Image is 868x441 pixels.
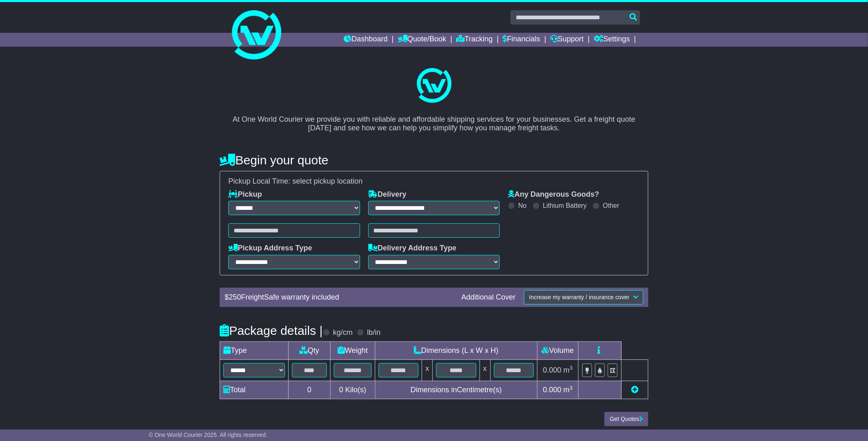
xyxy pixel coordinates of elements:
div: Pickup Local Time: [224,177,644,186]
h4: Package details | [220,324,323,337]
label: Other [603,202,619,209]
label: No [518,202,526,209]
a: Tracking [457,33,493,47]
td: x [480,360,490,381]
button: Increase my warranty / insurance cover [524,290,643,305]
a: Support [551,33,584,47]
span: 250 [229,293,241,301]
h4: Begin your quote [220,153,648,167]
a: Settings [594,33,630,47]
label: Any Dangerous Goods? [508,190,599,199]
a: Add new item [631,386,638,394]
span: select pickup location [292,177,363,185]
td: Total [220,381,289,399]
span: m [563,386,573,394]
span: 0 [339,386,343,394]
div: Additional Cover [457,293,520,302]
label: Delivery Address Type [368,244,457,253]
td: 0 [289,381,331,399]
td: Volume [537,342,578,360]
sup: 3 [569,385,573,391]
a: Dashboard [344,33,388,47]
label: lb/in [367,328,381,337]
span: 0.000 [543,366,561,374]
td: x [422,360,433,381]
div: $ FreightSafe warranty included [220,293,457,302]
td: Type [220,342,289,360]
label: kg/cm [333,328,353,337]
td: Dimensions in Centimetre(s) [375,381,537,399]
label: Pickup [228,190,262,199]
span: 0.000 [543,386,561,394]
button: Get Quotes [604,412,648,426]
td: Kilo(s) [330,381,375,399]
label: Lithium Battery [543,202,587,209]
a: Financials [503,33,540,47]
span: © One World Courier 2025. All rights reserved. [149,432,267,438]
span: m [563,366,573,374]
td: Qty [289,342,331,360]
span: Increase my warranty / insurance cover [529,294,629,300]
sup: 3 [569,365,573,371]
p: At One World Courier we provide you with reliable and affordable shipping services for your busin... [228,106,640,133]
td: Weight [330,342,375,360]
td: Dimensions (L x W x H) [375,342,537,360]
label: Delivery [368,190,406,199]
label: Pickup Address Type [228,244,312,253]
img: One World Courier Logo - great freight rates [413,65,455,106]
a: Quote/Book [398,33,446,47]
